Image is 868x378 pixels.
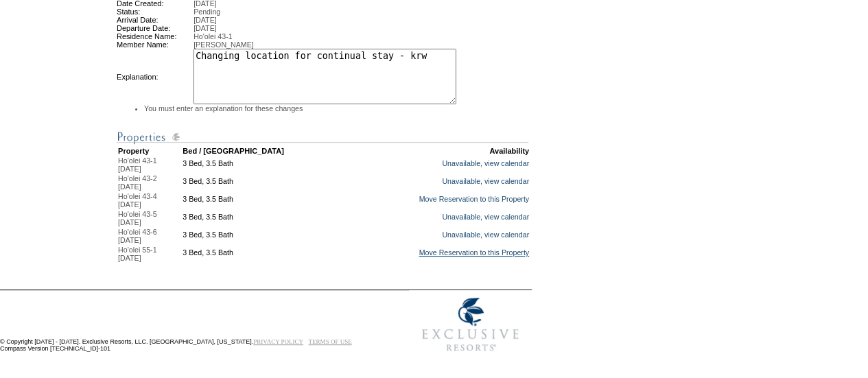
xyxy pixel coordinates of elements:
[118,210,181,218] div: Ho'olei 43-5
[183,228,348,244] td: 3 Bed, 3.5 Bath
[183,174,348,191] td: 3 Bed, 3.5 Bath
[118,254,141,262] span: [DATE]
[419,195,529,203] a: Move Reservation to this Property
[117,49,193,104] td: Explanation:
[118,192,181,200] div: Ho'olei 43-4
[118,228,181,236] div: Ho'olei 43-6
[118,218,141,226] span: [DATE]
[183,147,348,155] td: Bed / [GEOGRAPHIC_DATA]
[183,210,348,226] td: 3 Bed, 3.5 Bath
[117,16,193,24] td: Arrival Date:
[309,338,352,345] a: TERMS OF USE
[118,156,181,165] div: Ho'olei 43-1
[442,159,529,167] a: Unavailable, view calendar
[117,8,193,16] td: Status:
[193,16,217,24] span: [DATE]
[144,104,530,113] li: You must enter an explanation for these changes
[118,182,141,191] span: [DATE]
[117,32,193,40] td: Residence Name:
[183,246,348,262] td: 3 Bed, 3.5 Bath
[442,231,529,239] a: Unavailable, view calendar
[118,174,181,182] div: Ho'olei 43-2
[193,40,254,49] span: [PERSON_NAME]
[117,40,193,49] td: Member Name:
[118,246,181,254] div: Ho'olei 55-1
[193,32,233,40] span: Ho'olei 43-1
[183,156,348,173] td: 3 Bed, 3.5 Bath
[419,248,529,257] a: Move Reservation to this Property
[409,290,532,359] img: Exclusive Resorts
[117,24,193,32] td: Departure Date:
[118,236,141,244] span: [DATE]
[118,147,181,155] td: Property
[183,192,348,209] td: 3 Bed, 3.5 Bath
[442,213,529,221] a: Unavailable, view calendar
[442,177,529,185] a: Unavailable, view calendar
[118,165,141,173] span: [DATE]
[193,24,217,32] span: [DATE]
[349,147,529,155] td: Availability
[193,8,220,16] span: Pending
[117,128,528,145] img: Reservation Detail
[118,200,141,209] span: [DATE]
[253,338,303,345] a: PRIVACY POLICY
